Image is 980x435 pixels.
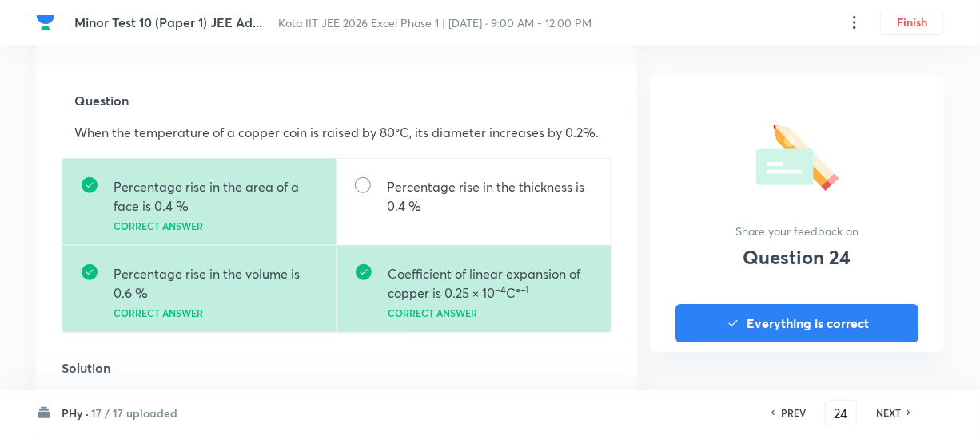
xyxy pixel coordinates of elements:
p: Correct answer [388,308,592,319]
h6: 17 / 17 uploaded [91,405,177,421]
h6: NEXT [876,405,901,420]
span: Minor Test 10 (Paper 1) JEE Ad... [74,14,262,30]
img: questionFeedback.svg [756,118,839,191]
p: Percentage rise in the volume is 0.6 % [114,264,317,303]
h6: PHy · [62,405,89,421]
h5: Question [74,91,599,110]
p: Correct answer [114,221,317,232]
img: Company Logo [36,13,55,32]
p: Correct answer [114,308,317,319]
button: Everything is correct [675,304,918,342]
span: Kota IIT JEE 2026 Excel Phase 1 | [DATE] · 9:00 AM - 12:00 PM [278,15,592,30]
sup: –1 [520,283,528,295]
a: Company Logo [36,13,62,32]
p: Coefficient of linear expansion of copper is 0.25 × 10 C° [388,264,592,303]
p: Share your feedback on [735,223,858,239]
p: Percentage rise in the thickness is 0.4 % [387,177,592,216]
h5: Solution [62,358,612,378]
button: Finish [880,10,944,35]
h3: Question 24 [743,246,851,269]
sup: –4 [495,283,506,295]
p: When the temperature of a copper coin is raised by 80°C, its diameter increases by 0.2%. [74,123,599,142]
h6: PREV [781,405,806,420]
p: Percentage rise in the area of a face is 0.4 % [114,177,317,216]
